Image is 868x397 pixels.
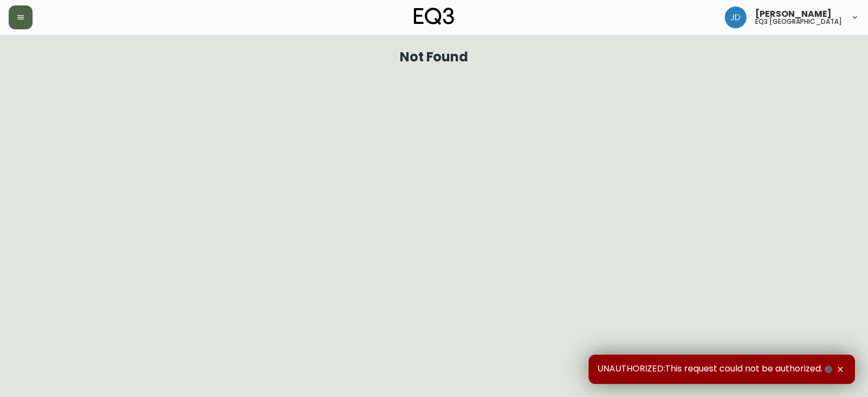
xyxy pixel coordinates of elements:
[755,18,842,25] h5: eq3 [GEOGRAPHIC_DATA]
[597,363,834,375] span: UNAUTHORIZED:This request could not be authorized.
[755,10,832,18] span: [PERSON_NAME]
[725,7,746,28] img: 7c567ac048721f22e158fd313f7f0981
[400,52,469,62] h1: Not Found
[414,8,454,25] img: logo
